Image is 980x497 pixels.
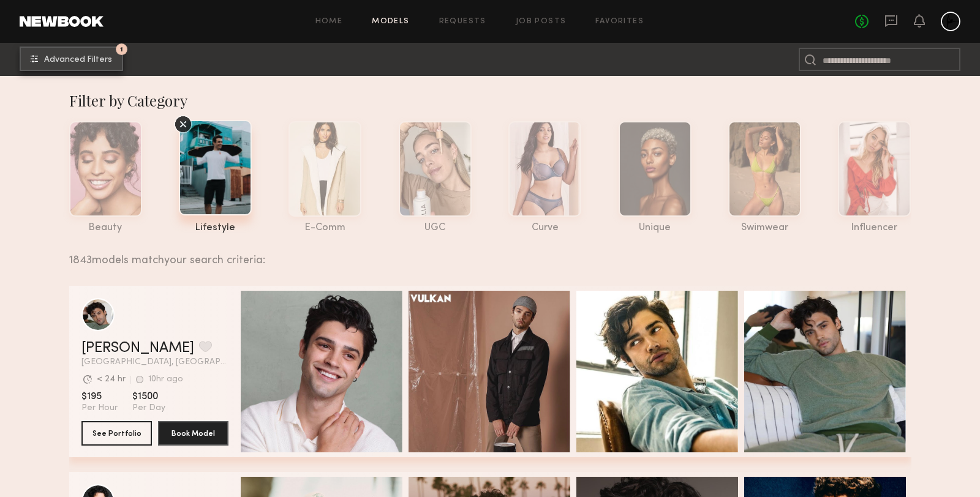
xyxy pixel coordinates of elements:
div: unique [619,223,692,233]
span: $195 [81,390,118,403]
a: [PERSON_NAME] [81,341,194,356]
div: lifestyle [179,223,252,233]
button: See Portfolio [81,421,152,446]
button: Book Model [158,421,228,446]
div: influencer [838,223,911,233]
span: $1500 [132,390,165,403]
div: 1843 models match your search criteria: [69,241,902,266]
div: e-comm [288,223,361,233]
div: Filter by Category [69,91,911,110]
a: Home [315,18,343,26]
div: UGC [399,223,472,233]
span: 1 [120,47,123,52]
span: Per Hour [81,403,118,414]
div: < 24 hr [97,375,126,384]
a: Requests [439,18,486,26]
div: 10hr ago [148,375,183,384]
a: Models [372,18,409,26]
div: beauty [69,223,142,233]
a: Favorites [595,18,644,26]
div: curve [508,223,581,233]
div: swimwear [728,223,801,233]
span: Per Day [132,403,165,414]
span: Advanced Filters [44,56,112,64]
a: Job Posts [516,18,567,26]
span: [GEOGRAPHIC_DATA], [GEOGRAPHIC_DATA] [81,358,228,367]
button: 1Advanced Filters [20,47,123,71]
